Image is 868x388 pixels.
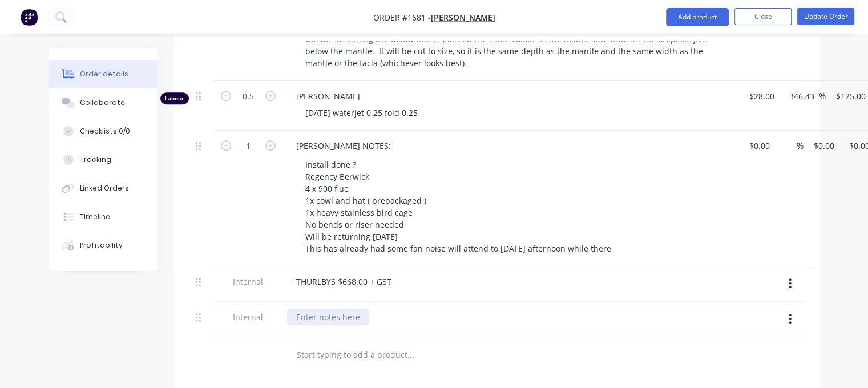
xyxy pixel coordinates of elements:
span: Internal [219,311,278,323]
div: [DATE] waterjet 0.25 fold 0.25 [296,104,427,121]
div: Install done ? Regency Berwick 4 x 900 flue 1x cowl and hat ( prepackaged ) 1x heavy stainless bi... [296,156,620,257]
img: Factory [21,9,38,26]
button: Timeline [49,203,157,231]
div: Profitability [80,240,123,250]
div: Collaborate [80,98,125,108]
a: [PERSON_NAME] [431,12,495,23]
button: Order details [49,60,157,88]
div: THURLBYS $668.00 + GST [287,273,401,290]
span: [PERSON_NAME] [296,90,734,102]
button: Profitability [49,231,157,260]
span: % [797,139,804,152]
div: Timeline [80,212,110,222]
button: Update Order [797,8,854,25]
span: Internal [219,276,278,288]
button: Collaborate [49,88,157,117]
button: Checklists 0/0 [49,117,157,145]
span: % [819,90,826,103]
button: Add product [666,8,729,26]
div: Checklists 0/0 [80,126,130,136]
div: Order details [80,69,128,79]
div: [PERSON_NAME] NOTES: [287,138,400,154]
button: Tracking [49,145,157,174]
div: Linked Orders [80,183,129,193]
button: Close [734,8,792,25]
span: Order #1681 - [373,12,431,23]
div: Tracking [80,155,111,165]
button: Linked Orders [49,174,157,203]
div: Labour [160,92,189,104]
input: Start typing to add a product... [296,343,524,366]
